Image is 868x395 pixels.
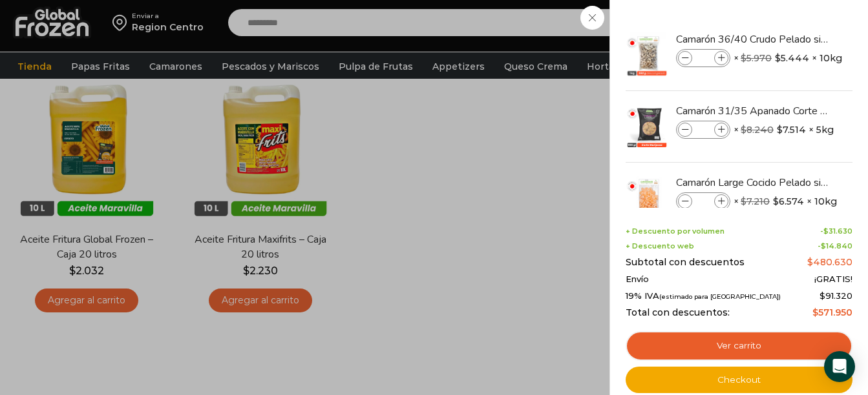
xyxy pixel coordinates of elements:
span: ¡GRATIS! [814,274,852,285]
span: Total con descuentos: [626,307,730,318]
span: $ [741,52,746,64]
span: $ [812,307,818,318]
span: - [820,227,852,236]
span: 19% IVA [626,291,781,301]
bdi: 7.210 [741,196,770,207]
span: - [818,242,852,250]
bdi: 7.514 [777,123,806,136]
span: $ [820,290,825,301]
a: Checkout [626,367,852,394]
a: Ver carrito [626,331,852,361]
a: Camarón 36/40 Crudo Pelado sin Vena - Bronze - Caja 10 kg [676,32,830,46]
span: × × 5kg [734,121,834,139]
input: Product quantity [693,194,713,208]
span: Envío [626,274,649,285]
bdi: 8.240 [741,124,774,136]
span: $ [775,52,781,65]
bdi: 6.574 [773,195,804,208]
input: Product quantity [693,51,713,65]
span: $ [823,227,829,236]
span: + Descuento web [626,242,694,250]
a: Camarón Large Cocido Pelado sin Vena - Bronze - Caja 10 kg [676,176,830,190]
span: $ [777,123,783,136]
span: $ [821,241,826,250]
span: $ [773,195,779,208]
a: Camarón 31/35 Apanado Corte Mariposa - Bronze - Caja 5 kg [676,104,830,118]
span: 91.320 [820,290,852,301]
bdi: 5.970 [741,52,772,64]
bdi: 31.630 [823,227,852,236]
bdi: 14.840 [821,241,852,250]
span: $ [741,196,746,207]
bdi: 480.630 [807,256,852,268]
small: (estimado para [GEOGRAPHIC_DATA]) [659,293,781,300]
input: Product quantity [693,123,713,137]
span: $ [807,256,813,268]
span: × × 10kg [734,49,842,67]
div: Open Intercom Messenger [824,351,855,382]
span: Subtotal con descuentos [626,257,745,268]
bdi: 571.950 [812,307,852,318]
span: $ [741,124,746,136]
span: × × 10kg [734,192,837,210]
bdi: 5.444 [775,52,809,65]
span: + Descuento por volumen [626,227,725,236]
